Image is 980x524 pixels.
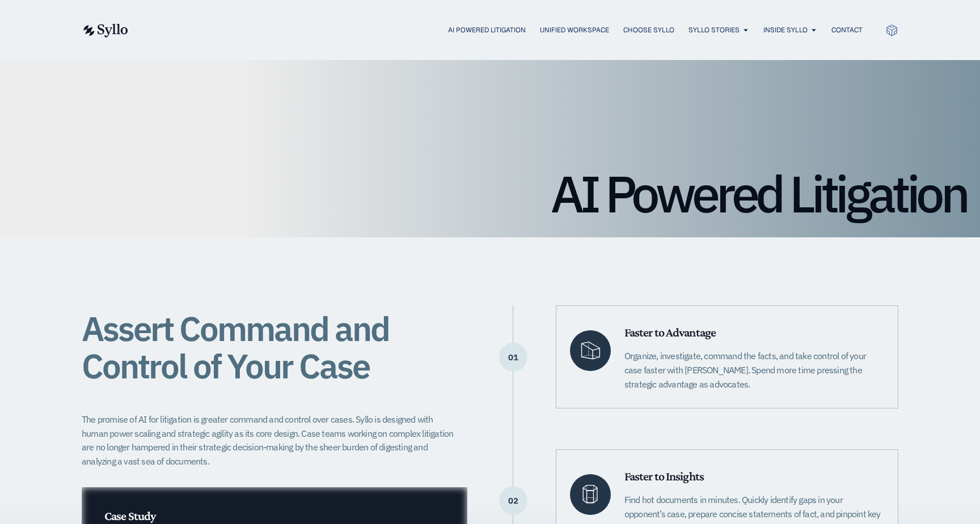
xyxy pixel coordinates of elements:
a: Syllo Stories [688,25,740,35]
a: Choose Syllo [623,25,674,35]
span: Assert Command and Control of Your Case [82,306,389,388]
span: Case Study [104,509,155,523]
p: 02 [499,500,527,501]
p: Organize, investigate, command the facts, and take control of your case faster with [PERSON_NAME]... [624,349,884,391]
p: The promise of AI for litigation is greater command and control over cases. Syllo is designed wit... [82,412,461,468]
nav: Menu [151,25,863,36]
span: Faster to Insights [624,469,704,483]
a: Unified Workspace [540,25,609,35]
span: Faster to Advantage [624,325,716,339]
p: 01 [499,357,527,358]
div: Menu Toggle [151,25,863,36]
img: syllo [82,24,128,37]
a: AI Powered Litigation [448,25,526,35]
h1: AI Powered Litigation [14,168,966,219]
a: Inside Syllo [763,25,808,35]
a: Contact [831,25,863,35]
